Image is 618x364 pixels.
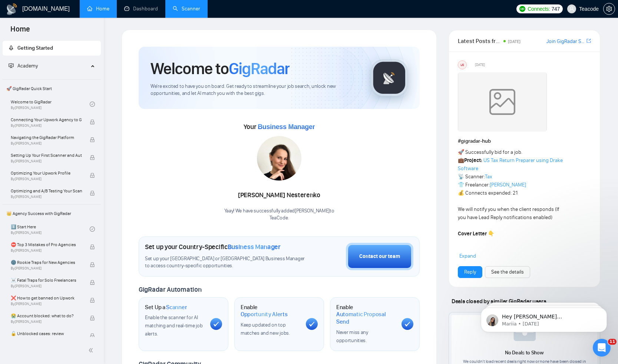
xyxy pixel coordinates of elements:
[224,215,334,222] p: TeaCode .
[546,37,585,46] a: Join GigRadar Slack Community
[87,6,109,12] a: homeHome
[336,329,368,344] span: Never miss any opportunities.
[11,134,82,141] span: Navigating the GigRadar Platform
[11,152,82,159] span: Setting Up Your First Scanner and Auto-Bidder
[11,241,82,248] span: ⛔ Top 3 Mistakes of Pro Agencies
[11,195,82,199] span: By [PERSON_NAME]
[145,314,202,337] span: Enable the scanner for AI matching and real-time job alerts.
[359,252,400,261] div: Contact our team
[336,311,396,325] span: Automatic Proposal Send
[11,284,82,288] span: By [PERSON_NAME]
[90,280,95,285] span: lock
[11,248,82,253] span: By [PERSON_NAME]
[88,347,96,354] span: double-left
[519,6,525,12] img: upwork-logo.png
[458,157,563,172] a: US Tax Return Preparer using Drake Software
[11,302,82,306] span: By [PERSON_NAME]
[11,259,82,266] span: 🌚 Rookie Traps for New Agencies
[145,255,306,269] span: Set up your [GEOGRAPHIC_DATA] or [GEOGRAPHIC_DATA] Business Manager to access country-specific op...
[586,37,591,44] a: export
[90,102,95,107] span: check-circle
[4,24,36,39] span: Home
[258,123,315,130] span: Business Manager
[3,81,100,96] span: 🚀 GigRadar Quick Start
[458,231,494,237] strong: Cover Letter 👇
[11,277,82,284] span: ☠️ Fatal Traps for Solo Freelancers
[139,285,201,294] span: GigRadar Automation
[224,208,334,222] div: Yaay! We have successfully added [PERSON_NAME] to
[485,173,492,180] a: Tax
[470,292,618,344] iframe: Intercom notifications message
[458,61,466,69] div: US
[458,137,591,145] h1: # gigradar-hub
[11,221,90,237] a: 1️⃣ Start HereBy[PERSON_NAME]
[11,320,82,324] span: By [PERSON_NAME]
[586,38,591,44] span: export
[371,59,408,96] img: gigradar-logo.png
[11,141,82,146] span: By [PERSON_NAME]
[11,312,82,320] span: 😭 Account blocked: what to do?
[228,243,281,251] span: Business Manager
[459,253,476,259] span: Expand
[608,339,617,345] span: 11
[90,226,95,232] span: check-circle
[491,268,524,276] a: See the details
[9,63,14,68] span: fund-projection-screen
[11,116,82,123] span: Connecting Your Upwork Agency to GigRadar
[458,36,501,46] span: Latest Posts from the GigRadar Community
[90,244,95,249] span: lock
[604,6,615,12] span: setting
[90,119,95,125] span: lock
[257,136,301,181] img: 1686860398317-65.jpg
[528,5,550,13] span: Connects:
[552,5,560,13] span: 747
[17,45,53,51] span: Getting Started
[458,266,482,278] button: Reply
[11,177,82,181] span: By [PERSON_NAME]
[90,191,95,196] span: lock
[449,295,549,308] span: Deals closed by similar GigRadar users
[90,315,95,321] span: lock
[458,72,547,132] img: weqQh+iSagEgQAAAABJRU5ErkJggg==
[9,63,38,69] span: Academy
[90,137,95,142] span: lock
[11,330,82,337] span: 🔓 Unblocked cases: review
[241,311,288,318] span: Opportunity Alerts
[346,243,413,270] button: Contact our team
[17,63,38,69] span: Academy
[593,339,611,357] iframe: Intercom live chat
[11,123,82,128] span: By [PERSON_NAME]
[9,45,14,50] span: rocket
[229,59,290,79] span: GigRadar
[173,6,200,12] a: searchScanner
[151,59,290,79] h1: Welcome to
[336,304,396,325] h1: Enable
[3,206,100,221] span: 👑 Agency Success with GigRadar
[505,350,543,356] span: No Deals to Show
[241,322,290,336] span: Keep updated on top matches and new jobs.
[6,3,18,15] img: logo
[241,304,300,318] h1: Enable
[11,96,90,112] a: Welcome to GigRadarBy[PERSON_NAME]
[151,83,359,97] span: We're excited to have you on board. Get ready to streamline your job search, unlock new opportuni...
[90,298,95,303] span: lock
[90,173,95,178] span: lock
[508,39,520,44] span: [DATE]
[3,41,101,56] li: Getting Started
[11,266,82,271] span: By [PERSON_NAME]
[11,294,82,302] span: ❌ How to get banned on Upwork
[145,304,187,311] h1: Set Up a
[166,304,187,311] span: Scanner
[124,6,158,12] a: dashboardDashboard
[224,189,334,202] div: [PERSON_NAME] Nesterenko
[475,62,485,68] span: [DATE]
[145,243,281,251] h1: Set up your Country-Specific
[11,187,82,195] span: Optimizing and A/B Testing Your Scanner for Better Results
[603,3,615,15] button: setting
[90,155,95,160] span: lock
[464,157,482,163] strong: Project:
[11,169,82,177] span: Optimizing Your Upwork Profile
[464,268,476,276] a: Reply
